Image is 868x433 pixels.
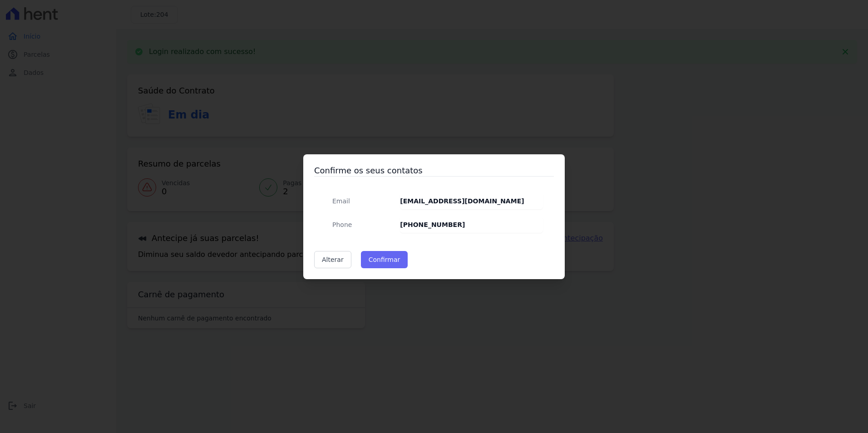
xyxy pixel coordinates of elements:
[361,251,408,268] button: Confirmar
[332,197,350,205] span: translation missing: pt-BR.public.contracts.modal.confirmation.email
[314,251,351,268] a: Alterar
[400,221,465,228] strong: [PHONE_NUMBER]
[332,221,352,228] span: translation missing: pt-BR.public.contracts.modal.confirmation.phone
[400,197,524,205] strong: [EMAIL_ADDRESS][DOMAIN_NAME]
[314,165,554,176] h3: Confirme os seus contatos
